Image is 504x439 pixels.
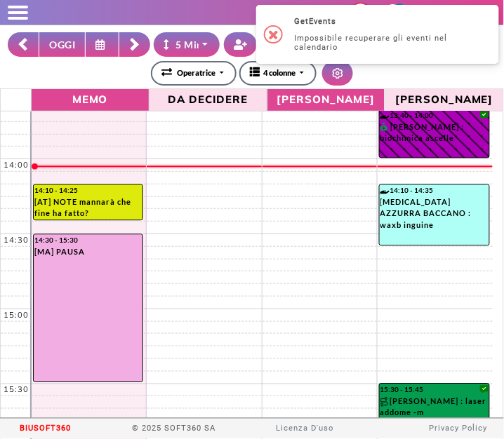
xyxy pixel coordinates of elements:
[1,234,32,246] div: 14:30
[430,424,488,433] a: Privacy Policy
[380,111,489,121] div: 13:40 - 14:00
[34,186,142,196] div: 14:10 - 14:25
[224,32,258,57] button: Crea nuovo contatto rapido
[380,385,489,396] div: 15:30 - 15:45
[271,90,381,108] span: [PERSON_NAME]
[380,396,489,420] div: [PERSON_NAME] : laser addome -m
[380,398,390,407] img: PERCORSO
[39,32,86,57] button: OGGI
[153,90,263,108] span: Da Decidere
[35,90,145,108] span: Memo
[1,309,32,321] div: 15:00
[34,197,142,220] div: [AT] NOTE mannarà che fine ha fatto?
[294,34,483,52] div: Impossibile recuperare gli eventi nel calendario
[380,197,489,236] div: [MEDICAL_DATA] AZZURRA BACCANO : waxb inguine
[1,384,32,396] div: 15:30
[389,90,500,108] span: [PERSON_NAME]
[34,247,142,259] div: [MA] PAUSA
[276,424,333,433] a: Licenza D'uso
[294,17,483,26] h2: GetEvents
[164,37,215,52] div: 5 Minuti
[380,122,489,149] div: [PERSON_NAME] : biochimica ascelle
[380,123,391,131] i: PAGATO
[1,159,32,171] div: 14:00
[380,186,489,196] div: 14:10 - 14:35
[34,236,142,246] div: 14:30 - 15:30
